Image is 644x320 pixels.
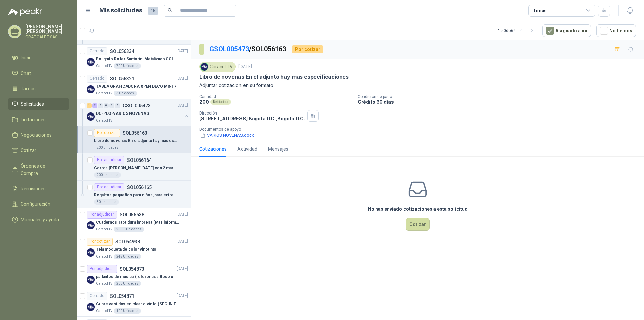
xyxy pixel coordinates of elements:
[87,265,117,273] div: Por adjudicar
[96,227,112,232] p: Caracol TV
[87,238,113,246] div: Por cotizar
[77,262,191,289] a: Por adjudicarSOL054873[DATE] Company Logoparlantes de música (referencias Bose o Alexa) CON MARCA...
[96,308,112,314] p: Caracol TV
[199,82,636,89] p: Adjuntar cotizacion en su formato
[123,131,147,135] p: SOL056163
[21,54,32,61] span: Inicio
[8,113,69,126] a: Licitaciones
[77,126,191,153] a: Por cotizarSOL056163Libro de novenas En el adjunto hay mas especificaciones200 Unidades
[199,116,305,121] p: [STREET_ADDRESS] Bogotá D.C. , Bogotá D.C.
[542,24,591,37] button: Asignado a mi
[596,24,636,37] button: No Leídos
[77,181,191,208] a: Por adjudicarSOL056165Regalitos pequeños para niños, para entrega en las novenas En el adjunto ha...
[209,45,249,53] a: GSOL005473
[177,102,188,109] p: [DATE]
[96,91,112,96] p: Caracol TV
[238,64,252,70] p: [DATE]
[114,254,141,259] div: 245 Unidades
[94,156,124,164] div: Por adjudicar
[87,112,95,121] img: Company Logo
[94,145,121,150] div: 200 Unidades
[87,221,95,229] img: Company Logo
[96,301,179,307] p: Cubre vestidos en clear o vinilo (SEGUN ESPECIFICACIONES DEL ADJUNTO)
[8,98,69,110] a: Solicitudes
[177,293,188,299] p: [DATE]
[104,103,109,108] div: 0
[115,103,120,108] div: 0
[168,8,172,13] span: search
[98,103,103,108] div: 0
[8,213,69,226] a: Manuales y ayuda
[8,51,69,64] a: Inicio
[25,35,69,39] p: GRAFICALEZ SAS
[96,246,156,253] p: Tela moqueta de color vinotinto
[110,76,135,81] p: SOL056321
[115,239,140,244] p: SOL054938
[177,266,188,272] p: [DATE]
[77,208,191,235] a: Por adjudicarSOL055538[DATE] Company LogoCuadernos Tapa dura impresa (Mas informacion en el adjun...
[96,83,176,90] p: TABLA GRAFICADORA XPEN DECO MINI 7
[96,254,112,259] p: Caracol TV
[177,48,188,54] p: [DATE]
[237,145,257,153] div: Actividad
[148,7,158,15] span: 15
[96,56,179,62] p: Bolígrafo Roller Santorini Metalizado COLOR MORADO 1logo
[199,62,236,72] div: Caracol TV
[199,132,255,139] button: VARIOS NOVENAS.docx
[358,94,641,99] p: Condición de pago
[92,103,97,108] div: 2
[21,216,59,223] span: Manuales y ayuda
[21,185,46,192] span: Remisiones
[25,24,69,34] p: [PERSON_NAME] [PERSON_NAME]
[96,118,112,123] p: Caracol TV
[94,165,177,171] p: Gorros [PERSON_NAME][DATE] con 2 marcas
[114,227,144,232] div: 2.000 Unidades
[8,198,69,211] a: Configuración
[21,116,46,123] span: Licitaciones
[110,294,135,299] p: SOL054871
[8,182,69,195] a: Remisiones
[87,102,190,123] a: 1 2 0 0 0 0 GSOL005473[DATE] Company LogoDC-PDO-VARIOS NOVENASCaracol TV
[77,72,191,99] a: CerradoSOL056321[DATE] Company LogoTABLA GRAFICADORA XPEN DECO MINI 7Caracol TV3 Unidades
[87,103,92,108] div: 1
[114,63,141,69] div: 700 Unidades
[8,82,69,95] a: Tareas
[21,162,63,177] span: Órdenes de Compra
[77,45,191,72] a: CerradoSOL056334[DATE] Company LogoBolígrafo Roller Santorini Metalizado COLOR MORADO 1logoCaraco...
[94,192,177,198] p: Regalitos pequeños para niños, para entrega en las novenas En el adjunto hay mas especificaciones
[8,67,69,80] a: Chat
[77,289,191,317] a: CerradoSOL054871[DATE] Company LogoCubre vestidos en clear o vinilo (SEGUN ESPECIFICACIONES DEL A...
[358,99,641,105] p: Crédito 60 días
[87,248,95,257] img: Company Logo
[21,100,44,108] span: Solicitudes
[87,292,107,300] div: Cerrado
[21,85,36,92] span: Tareas
[177,75,188,82] p: [DATE]
[406,218,430,231] button: Cotizar
[94,183,124,191] div: Por adjudicar
[199,127,641,132] p: Documentos de apoyo
[120,212,144,217] p: SOL055538
[87,211,117,219] div: Por adjudicar
[94,199,119,205] div: 30 Unidades
[8,159,69,180] a: Órdenes de Compra
[199,94,352,99] p: Cantidad
[368,205,468,213] h3: No has enviado cotizaciones a esta solicitud
[114,281,141,286] div: 200 Unidades
[110,49,135,54] p: SOL056334
[77,235,191,262] a: Por cotizarSOL054938[DATE] Company LogoTela moqueta de color vinotintoCaracol TV245 Unidades
[99,6,142,15] h1: Mis solicitudes
[109,103,114,108] div: 0
[87,47,107,55] div: Cerrado
[8,129,69,141] a: Negociaciones
[21,147,36,154] span: Cotizar
[114,308,141,314] div: 100 Unidades
[114,91,137,96] div: 3 Unidades
[87,75,107,83] div: Cerrado
[177,211,188,218] p: [DATE]
[199,145,227,153] div: Cotizaciones
[498,25,537,36] div: 1 - 50 de 64
[199,111,305,116] p: Dirección
[209,44,287,54] p: / SOL056163
[94,172,121,178] div: 200 Unidades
